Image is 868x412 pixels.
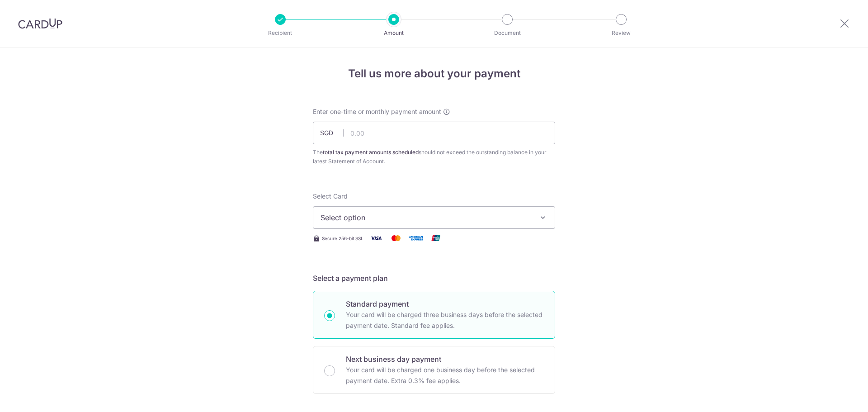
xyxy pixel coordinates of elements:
p: Amount [360,28,427,38]
h5: Select a payment plan [313,273,555,284]
p: Your card will be charged one business day before the selected payment date. Extra 0.3% fee applies. [346,365,544,386]
p: Your card will be charged three business days before the selected payment date. Standard fee appl... [346,309,544,331]
button: Select option [313,206,555,229]
div: The should not exceed the outstanding balance in your latest Statement of Account. [313,148,555,166]
span: Select option [321,212,531,223]
b: total tax payment amounts scheduled [323,149,419,156]
p: Next business day payment [346,354,544,365]
img: Mastercard [387,232,405,244]
iframe: Opens a widget where you can find more information [810,385,859,407]
span: translation missing: en.payables.payment_networks.credit_card.summary.labels.select_card [313,192,348,200]
p: Standard payment [346,298,544,309]
input: 0.00 [313,122,555,144]
p: Recipient [247,28,314,38]
span: SGD [320,128,344,137]
img: Visa [367,232,385,244]
h4: Tell us more about your payment [313,66,555,82]
p: Document [474,28,541,38]
span: Secure 256-bit SSL [322,235,363,242]
span: Enter one-time or monthly payment amount [313,107,441,116]
img: Union Pay [427,232,445,244]
img: CardUp [18,18,62,29]
p: Review [588,28,655,38]
img: American Express [407,232,425,244]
